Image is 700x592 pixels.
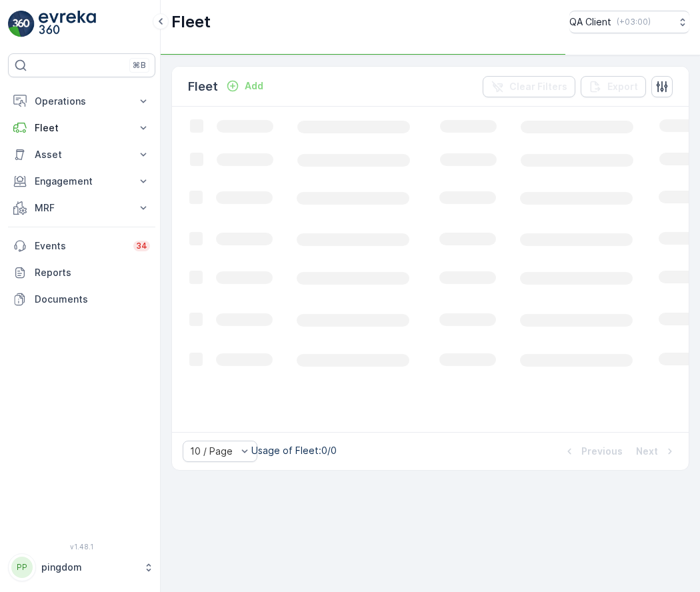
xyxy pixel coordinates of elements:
[8,233,155,259] a: Events34
[133,60,146,71] p: ⌘B
[11,557,33,578] div: PP
[561,443,624,459] button: Previous
[509,80,567,93] p: Clear Filters
[35,148,129,161] p: Asset
[35,239,125,253] p: Events
[251,444,337,457] p: Usage of Fleet : 0/0
[8,168,155,195] button: Engagement
[188,77,218,96] p: Fleet
[617,17,651,27] p: ( +03:00 )
[221,78,269,94] button: Add
[8,88,155,115] button: Operations
[8,11,35,37] img: logo
[8,286,155,313] a: Documents
[245,79,263,93] p: Add
[635,443,678,459] button: Next
[41,561,137,574] p: pingdom
[607,80,638,93] p: Export
[35,175,129,188] p: Engagement
[8,543,155,551] span: v 1.48.1
[8,195,155,221] button: MRF
[35,95,129,108] p: Operations
[8,115,155,141] button: Fleet
[35,266,150,279] p: Reports
[569,15,611,29] p: QA Client
[569,11,689,33] button: QA Client(+03:00)
[8,259,155,286] a: Reports
[171,11,211,33] p: Fleet
[136,241,147,251] p: 34
[35,201,129,215] p: MRF
[8,141,155,168] button: Asset
[581,76,646,97] button: Export
[35,121,129,135] p: Fleet
[8,553,155,581] button: PPpingdom
[483,76,575,97] button: Clear Filters
[581,445,623,458] p: Previous
[35,293,150,306] p: Documents
[39,11,96,37] img: logo_light-DOdMpM7g.png
[636,445,658,458] p: Next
